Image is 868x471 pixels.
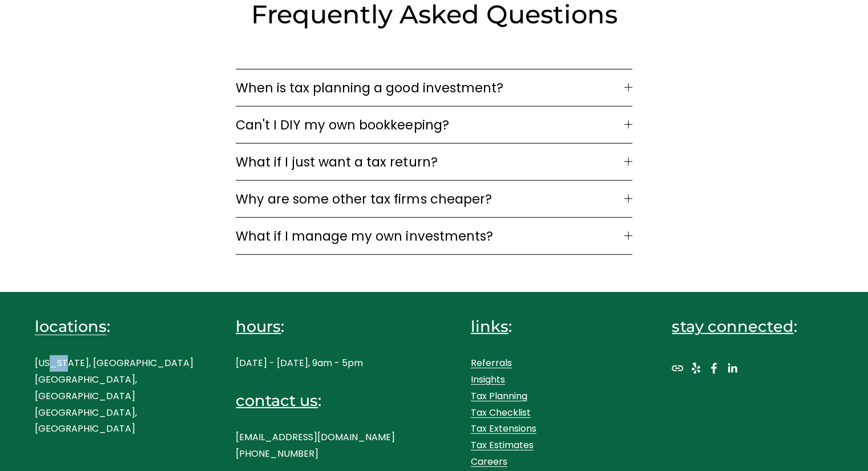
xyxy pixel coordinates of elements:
a: Tax Estimates [471,437,534,454]
a: Insights [471,372,505,388]
button: When is tax planning a good investment? [236,70,632,106]
span: When is tax planning a good investment? [236,78,624,98]
h4: : [672,316,833,337]
span: Why are some other tax firms cheaper? [236,189,624,209]
a: Yelp [690,363,701,374]
a: Tax Checklist [471,405,531,421]
p: [EMAIL_ADDRESS][DOMAIN_NAME] [PHONE_NUMBER] [236,429,397,462]
h4: : [236,316,397,337]
span: contact us [236,391,318,410]
button: Can't I DIY my own bookkeeping? [236,107,632,143]
a: LinkedIn [726,363,738,374]
span: What if I just want a tax return? [236,152,624,172]
h4: : [236,390,397,411]
button: What if I just want a tax return? [236,144,632,180]
span: links [471,317,508,336]
h4: : [471,316,632,337]
p: [US_STATE], [GEOGRAPHIC_DATA] [GEOGRAPHIC_DATA], [GEOGRAPHIC_DATA] [GEOGRAPHIC_DATA], [GEOGRAPHIC... [35,355,196,437]
a: Facebook [708,363,720,374]
a: Tax Planning [471,388,527,405]
p: [DATE] - [DATE], 9am - 5pm [236,355,397,372]
span: What if I manage my own investments? [236,226,624,246]
span: stay connected [672,317,793,336]
a: Tax Extensions [471,421,536,437]
a: locations [35,316,107,337]
span: hours [236,317,281,336]
a: Careers [471,454,507,470]
a: Referrals [471,355,512,372]
span: Can't I DIY my own bookkeeping? [236,115,624,135]
button: What if I manage my own investments? [236,218,632,254]
button: Why are some other tax firms cheaper? [236,181,632,217]
a: URL [672,363,683,374]
h4: : [35,316,196,337]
